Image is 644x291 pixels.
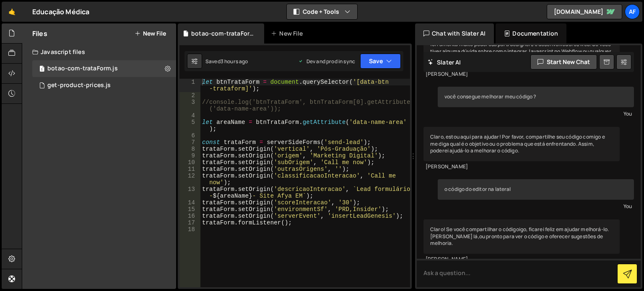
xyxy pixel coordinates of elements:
div: 9 [179,152,200,159]
div: 14 [179,199,200,206]
div: você consegue melhorar meu código ? [438,87,634,107]
div: [PERSON_NAME] [426,71,618,78]
div: get-product-prices.js [47,82,111,89]
div: 2 [179,92,200,99]
div: 18 [179,226,200,233]
div: 17033/48522.js [32,60,176,77]
div: [PERSON_NAME] [426,256,618,263]
div: o código do editor na lateral [438,179,634,200]
div: 4 [179,112,200,119]
div: Chat with Slater AI [415,23,494,44]
a: 🤙 [2,2,22,22]
div: Documentation [496,23,566,44]
div: Javascript files [22,44,176,60]
div: 3 [179,99,200,112]
button: Code + Tools [287,4,357,19]
div: 13 [179,186,200,199]
span: 1 [39,66,44,73]
div: 3 hours ago [221,58,248,65]
a: Af [625,4,640,19]
div: New File [271,29,306,38]
div: You [440,109,632,118]
div: 12 [179,173,200,186]
div: botao-com-trataForm.js [191,29,254,38]
div: Claro, estou aqui para ajudar! Por favor, compartilhe seu código comigo e me diga qual é o objeti... [423,127,620,161]
div: 8 [179,146,200,152]
div: 15 [179,206,200,213]
div: Educação Médica [32,7,89,17]
div: You [440,202,632,211]
div: Saved [205,58,248,65]
div: 10 [179,159,200,166]
div: 5 [179,119,200,132]
div: 1 [179,79,200,92]
div: 7 [179,139,200,146]
div: 11 [179,166,200,173]
h2: Files [32,29,47,38]
div: [PERSON_NAME] [426,163,618,170]
div: 17 [179,219,200,226]
div: Claro! Se você compartilhar o códigoigo, ficarei feliz em ajudar melhorá-lo.[PERSON_NAME] lá,ou p... [423,219,620,254]
div: 6 [179,132,200,139]
button: New File [135,30,166,37]
div: Dev and prod in sync [298,58,355,65]
a: [DOMAIN_NAME] [547,4,622,19]
div: 16 [179,213,200,219]
h2: Slater AI [428,58,461,66]
button: Start new chat [530,54,597,70]
div: botao-com-trataForm.js [47,65,118,72]
div: 17033/46817.js [32,77,176,94]
button: Save [360,54,401,69]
